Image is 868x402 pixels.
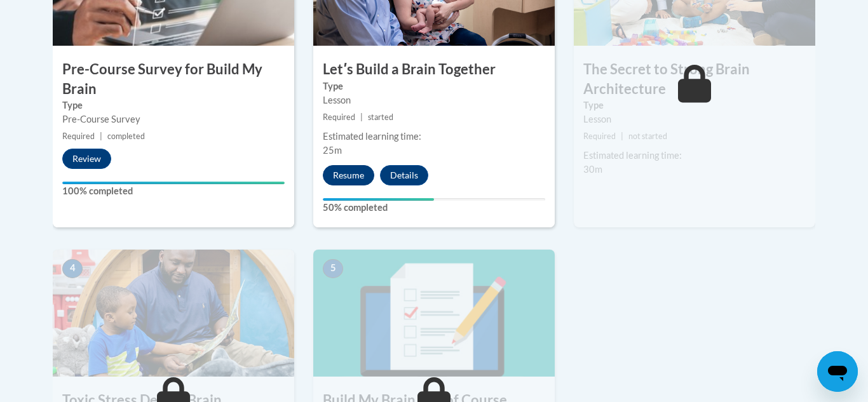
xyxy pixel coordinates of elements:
[380,165,428,185] button: Details
[583,98,806,112] label: Type
[628,131,667,141] span: not started
[323,112,355,122] span: Required
[368,112,393,122] span: started
[574,60,815,99] h3: The Secret to Strong Brain Architecture
[107,131,145,141] span: completed
[360,112,363,122] span: |
[323,93,545,107] div: Lesson
[621,131,623,141] span: |
[100,131,102,141] span: |
[313,60,555,79] h3: Letʹs Build a Brain Together
[323,201,545,215] label: 50% completed
[53,250,294,377] img: Course Image
[583,131,616,141] span: Required
[323,165,374,185] button: Resume
[313,250,555,377] img: Course Image
[323,130,545,144] div: Estimated learning time:
[62,259,83,278] span: 4
[62,149,111,169] button: Review
[62,131,95,141] span: Required
[583,149,806,163] div: Estimated learning time:
[62,98,285,112] label: Type
[583,112,806,126] div: Lesson
[323,145,342,156] span: 25m
[62,182,285,184] div: Your progress
[583,164,602,175] span: 30m
[817,351,858,392] iframe: Button to launch messaging window
[62,184,285,198] label: 100% completed
[323,79,545,93] label: Type
[53,60,294,99] h3: Pre-Course Survey for Build My Brain
[323,259,343,278] span: 5
[323,198,434,201] div: Your progress
[62,112,285,126] div: Pre-Course Survey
